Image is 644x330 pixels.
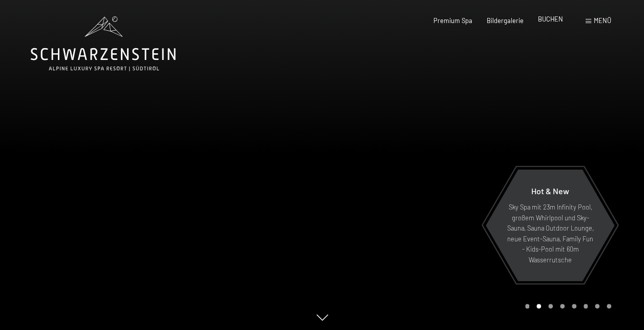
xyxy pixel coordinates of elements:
[538,15,563,23] a: BUCHEN
[548,304,553,308] div: Carousel Page 3
[506,202,595,265] p: Sky Spa mit 23m Infinity Pool, großem Whirlpool und Sky-Sauna, Sauna Outdoor Lounge, neue Event-S...
[560,304,565,308] div: Carousel Page 4
[607,304,611,308] div: Carousel Page 8
[433,16,472,25] a: Premium Spa
[584,304,588,308] div: Carousel Page 6
[595,304,599,308] div: Carousel Page 7
[525,304,530,308] div: Carousel Page 1
[485,169,615,282] a: Hot & New Sky Spa mit 23m Infinity Pool, großem Whirlpool und Sky-Sauna, Sauna Outdoor Lounge, ne...
[522,304,611,308] div: Carousel Pagination
[572,304,576,308] div: Carousel Page 5
[487,16,524,25] a: Bildergalerie
[531,186,569,196] span: Hot & New
[536,304,541,308] div: Carousel Page 2 (Current Slide)
[594,16,611,25] span: Menü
